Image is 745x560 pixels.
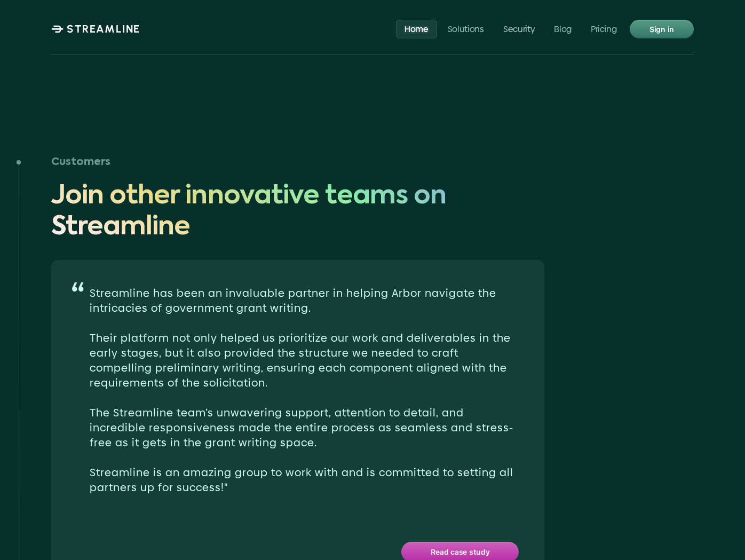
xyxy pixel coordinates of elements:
[649,22,674,36] p: Sign in
[448,23,484,34] p: Solutions
[51,22,140,35] a: STREAMLINE
[503,23,535,34] p: Security
[67,22,140,35] p: STREAMLINE
[405,23,429,34] p: Home
[546,19,581,38] a: Blog
[90,286,519,495] p: Streamline has been an invaluable partner in helping Arbor navigate the intricacies of government...
[431,545,490,559] p: Read case study
[51,156,110,169] h3: Customers
[591,23,617,34] p: Pricing
[554,23,572,34] p: Blog
[70,273,88,324] p: “
[582,19,625,38] a: Pricing
[630,20,694,38] a: Sign in
[51,182,518,243] span: Join other innovative teams on Streamline
[396,19,437,38] a: Home
[495,19,543,38] a: Security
